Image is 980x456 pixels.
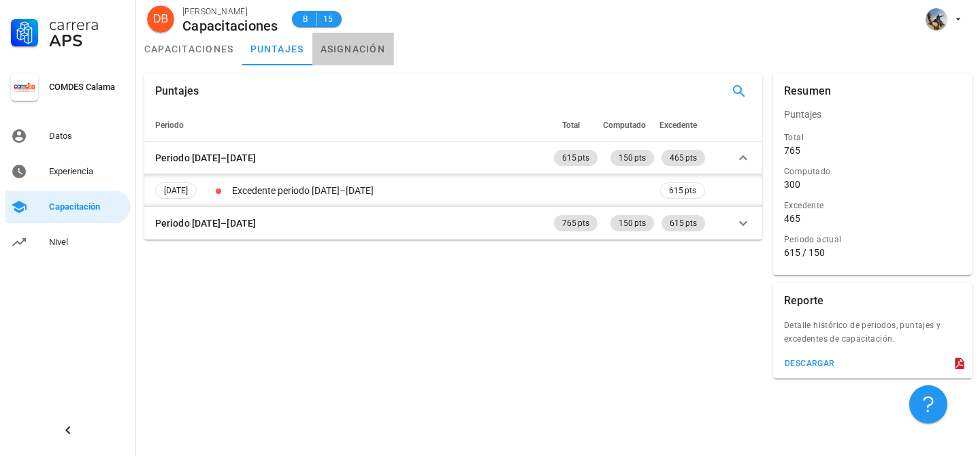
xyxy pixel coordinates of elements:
[5,155,131,188] a: Experiencia
[49,166,125,177] div: Experiencia
[155,120,184,130] span: Periodo
[619,215,646,231] span: 150 pts
[182,18,278,33] div: Capacitaciones
[323,12,333,26] span: 15
[562,215,589,231] span: 765 pts
[562,120,580,130] span: Total
[773,319,972,354] div: Detalle histórico de periodos, puntajes y excedentes de capacitación.
[784,74,831,109] div: Resumen
[600,109,657,142] th: Computado
[619,150,646,166] span: 150 pts
[155,74,199,109] div: Puntajes
[155,216,256,231] div: Periodo [DATE]–[DATE]
[312,33,394,65] a: asignación
[784,246,961,259] div: 615 / 150
[784,233,961,246] div: Periodo actual
[5,191,131,223] a: Capacitación
[784,165,961,178] div: Computado
[49,33,125,49] div: APS
[551,109,600,142] th: Total
[229,174,657,207] td: Excedente periodo [DATE]–[DATE]
[773,98,972,131] div: Puntajes
[784,212,800,225] div: 465
[669,183,696,198] span: 615 pts
[784,178,800,191] div: 300
[784,199,961,212] div: Excedente
[5,226,131,259] a: Nivel
[147,5,174,33] div: avatar
[784,131,961,144] div: Total
[49,201,125,212] div: Capacitación
[5,120,131,152] a: Datos
[670,150,697,166] span: 465 pts
[182,5,278,18] div: [PERSON_NAME]
[603,120,646,130] span: Computado
[784,144,800,157] div: 765
[784,283,823,319] div: Reporte
[144,109,551,142] th: Periodo
[136,33,242,65] a: capacitaciones
[49,16,125,33] div: Carrera
[657,109,708,142] th: Excedente
[562,150,589,166] span: 615 pts
[300,12,311,26] span: B
[164,183,188,198] span: [DATE]
[926,8,947,30] div: avatar
[670,215,697,231] span: 615 pts
[49,131,125,142] div: Datos
[779,354,840,373] button: descargar
[49,237,125,248] div: Nivel
[659,120,697,130] span: Excedente
[49,82,125,93] div: COMDES Calama
[153,5,168,33] span: DB
[242,33,312,65] a: puntajes
[784,359,835,368] div: descargar
[155,150,256,165] div: Periodo [DATE]–[DATE]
